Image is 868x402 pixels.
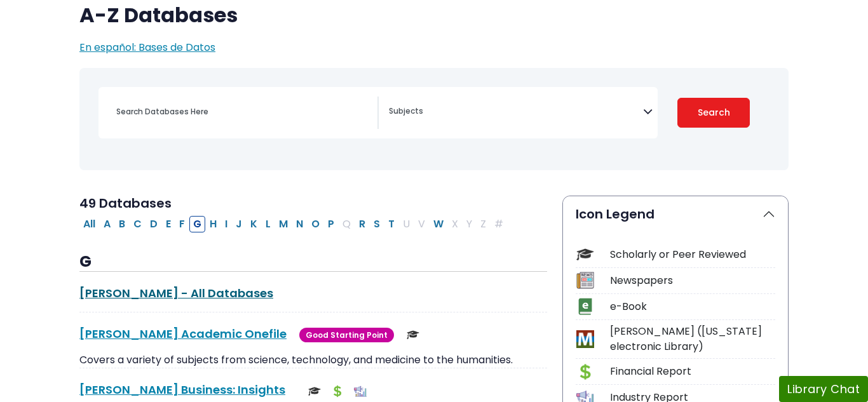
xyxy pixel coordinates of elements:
[610,299,775,314] div: e-Book
[79,285,273,301] a: [PERSON_NAME] - All Databases
[370,216,384,232] button: Filter Results S
[677,98,750,128] button: Submit for Search Results
[576,272,593,289] img: Icon Newspapers
[79,3,789,27] h1: A-Z Databases
[79,216,99,232] button: All
[221,216,231,232] button: Filter Results I
[130,216,146,232] button: Filter Results C
[175,216,189,232] button: Filter Results F
[162,216,175,232] button: Filter Results E
[308,216,323,232] button: Filter Results O
[576,363,593,380] img: Icon Financial Report
[79,326,287,342] a: [PERSON_NAME] Academic Onefile
[610,273,775,288] div: Newspapers
[430,216,447,232] button: Filter Results W
[79,216,508,231] div: Alpha-list to filter by first letter of database name
[331,385,344,398] img: Financial Report
[324,216,338,232] button: Filter Results P
[232,216,246,232] button: Filter Results J
[563,196,788,232] button: Icon Legend
[407,328,419,341] img: Scholarly or Peer Reviewed
[576,246,593,263] img: Icon Scholarly or Peer Reviewed
[79,194,172,212] span: 49 Databases
[109,102,377,121] input: Search database by title or keyword
[389,107,643,117] textarea: Search
[610,364,775,379] div: Financial Report
[779,376,868,402] button: Library Chat
[100,216,114,232] button: Filter Results A
[384,216,398,232] button: Filter Results T
[79,68,789,170] nav: Search filters
[206,216,220,232] button: Filter Results H
[576,330,593,347] img: Icon MeL (Michigan electronic Library)
[189,216,205,232] button: Filter Results G
[299,328,394,342] span: Good Starting Point
[576,298,593,315] img: Icon e-Book
[354,385,367,398] img: Industry Report
[79,253,547,272] h3: G
[79,352,547,368] p: Covers a variety of subjects from science, technology, and medicine to the humanities.
[355,216,369,232] button: Filter Results R
[247,216,261,232] button: Filter Results K
[262,216,275,232] button: Filter Results L
[292,216,307,232] button: Filter Results N
[275,216,292,232] button: Filter Results M
[79,382,285,398] a: [PERSON_NAME] Business: Insights
[610,324,775,354] div: [PERSON_NAME] ([US_STATE] electronic Library)
[146,216,161,232] button: Filter Results D
[610,247,775,262] div: Scholarly or Peer Reviewed
[79,40,215,55] a: En español: Bases de Datos
[308,385,321,398] img: Scholarly or Peer Reviewed
[115,216,129,232] button: Filter Results B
